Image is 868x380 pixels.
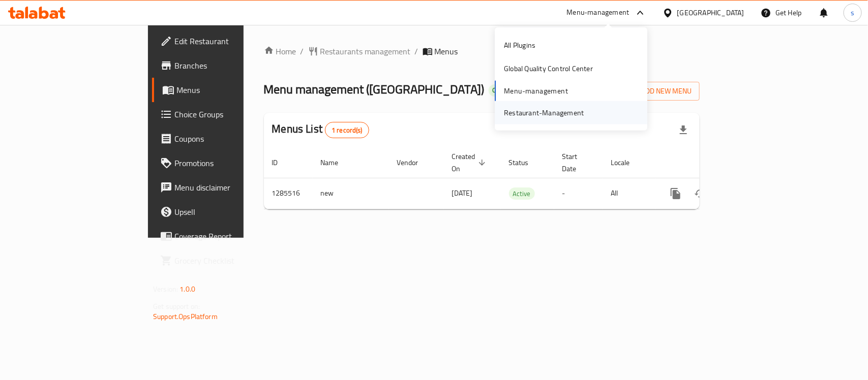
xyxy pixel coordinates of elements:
a: Coverage Report [152,224,293,248]
a: Menu disclaimer [152,175,293,200]
span: Created On [452,150,489,175]
a: Support.OpsPlatform [153,310,218,323]
span: Vendor [397,156,432,169]
span: Grocery Checklist [174,255,285,267]
div: Active [509,187,535,200]
span: Add New Menu [629,85,692,98]
button: Add New Menu [621,82,700,101]
a: Restaurants management [308,45,411,57]
span: Active [509,188,535,200]
span: 1.0.0 [179,282,195,296]
button: more [664,181,688,206]
span: s [851,7,854,18]
span: Branches [174,59,285,72]
span: Choice Groups [174,108,285,120]
a: Upsell [152,200,293,224]
span: Menus [435,45,458,57]
span: Open [489,86,512,94]
div: Restaurant-Management [504,107,584,118]
span: ID [272,156,291,169]
div: Menu-management [567,7,630,19]
span: Version: [153,282,178,296]
a: Menus [152,78,293,102]
div: Export file [671,118,696,142]
div: Total records count [325,122,369,138]
a: Branches [152,53,293,78]
h2: Menus List [272,121,369,138]
span: 1 record(s) [325,125,369,135]
a: Promotions [152,151,293,175]
div: Open [489,84,512,97]
td: new [313,178,389,209]
span: Edit Restaurant [174,35,285,47]
div: All Plugins [504,40,535,51]
li: / [415,45,418,57]
span: Locale [611,156,643,169]
span: Menu management ( [GEOGRAPHIC_DATA] ) [264,78,485,101]
th: Actions [655,147,769,178]
span: [DATE] [452,186,473,200]
td: All [603,178,655,209]
button: Change Status [688,181,712,206]
a: Grocery Checklist [152,248,293,273]
span: Menu disclaimer [174,181,285,194]
span: Coupons [174,133,285,145]
table: enhanced table [264,147,769,209]
li: / [301,45,304,57]
a: Choice Groups [152,102,293,126]
span: Name [321,156,352,169]
span: Upsell [174,206,285,218]
a: Coupons [152,126,293,151]
a: Edit Restaurant [152,29,293,53]
span: Status [509,156,542,169]
span: Coverage Report [174,230,285,242]
span: Get support on: [153,300,200,313]
nav: breadcrumb [264,45,700,57]
span: Start Date [562,150,591,175]
div: [GEOGRAPHIC_DATA] [677,7,744,18]
span: Promotions [174,157,285,169]
span: Restaurants management [320,45,411,57]
span: Menus [176,84,285,96]
div: Global Quality Control Center [504,63,593,74]
td: - [554,178,603,209]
